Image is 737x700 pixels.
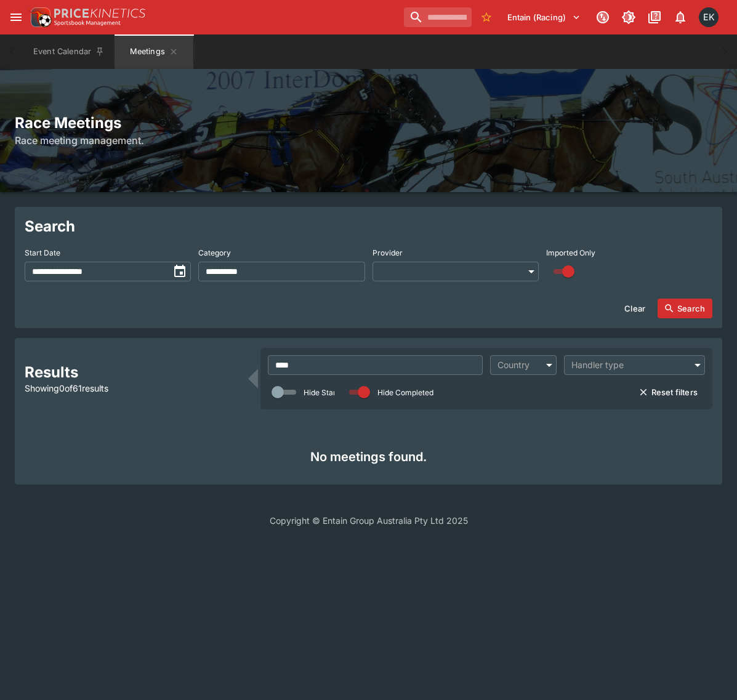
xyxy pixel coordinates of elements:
[5,6,27,28] button: open drawer
[592,6,614,28] button: Connected to PK
[669,6,691,28] button: Notifications
[115,34,193,69] button: Meetings
[546,247,595,258] p: Imported Only
[169,260,191,283] button: toggle date time picker
[15,113,722,132] h2: Race Meetings
[34,449,703,465] h4: No meetings found.
[25,382,241,395] p: Showing 0 of 61 results
[617,299,653,318] button: Clear
[618,6,640,28] button: Toggle light/dark mode
[25,363,241,382] h2: Results
[377,387,433,398] p: Hide Completed
[497,359,537,371] div: Country
[15,133,722,148] h6: Race meeting management.
[477,7,496,27] button: No Bookmarks
[404,7,472,27] input: search
[571,359,685,371] div: Handler type
[25,217,712,236] h2: Search
[695,4,722,31] button: Emily Kim
[658,299,712,318] button: Search
[632,382,705,402] button: Reset filters
[373,247,403,258] p: Provider
[699,7,719,27] div: Emily Kim
[198,247,231,258] p: Category
[25,247,60,258] p: Start Date
[26,34,112,69] button: Event Calendar
[54,9,145,18] img: PriceKinetics
[54,20,121,26] img: Sportsbook Management
[500,7,588,27] button: Select Tenant
[304,387,347,398] p: Hide Started
[643,6,666,28] button: Documentation
[27,5,52,30] img: PriceKinetics Logo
